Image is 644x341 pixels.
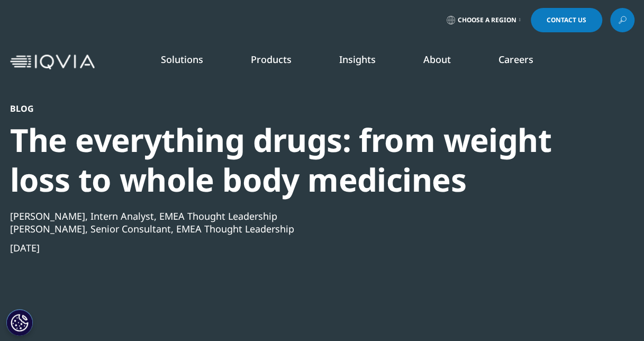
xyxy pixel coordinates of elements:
div: [DATE] [10,241,577,254]
a: Solutions [161,53,203,66]
nav: Primary [99,37,634,87]
div: [PERSON_NAME], Intern Analyst, EMEA Thought Leadership [10,210,577,222]
span: Choose a Region [458,16,516,24]
div: Blog [10,103,577,114]
span: Contact Us [547,17,586,23]
a: Contact Us [531,8,602,32]
button: Cookie Settings [6,309,33,336]
a: About [423,53,451,66]
img: IQVIA Healthcare Information Technology and Pharma Clinical Research Company [10,55,95,70]
a: Careers [498,53,533,66]
a: Products [251,53,292,66]
div: The everything drugs: from weight loss to whole body medicines [10,120,577,200]
a: Insights [339,53,376,66]
div: [PERSON_NAME], Senior Consultant, EMEA Thought Leadership [10,222,577,235]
